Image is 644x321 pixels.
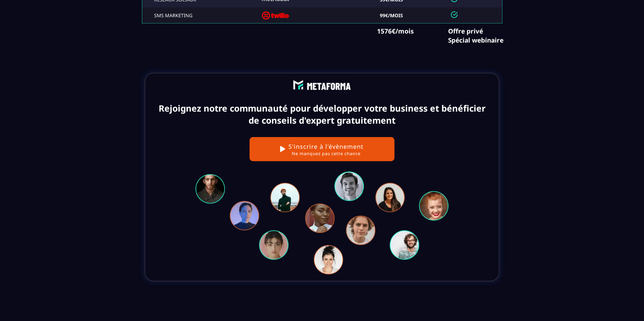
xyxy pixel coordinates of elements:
[291,78,352,92] img: abe9e435164421cb06e33ef15842a39e_e5ef653356713f0d7dd3797ab850248d_Capture_d%E2%80%99e%CC%81cran_2...
[448,25,527,47] text: Offre privé Spécial webinaire
[196,172,449,274] img: 40aa3b5442d1b7518961642145402113_bg-people.png
[250,137,395,161] button: S'inscrire à l'évènementNe manquez pas cette chance
[374,25,444,38] text: 1576€/mois
[153,101,491,128] text: Rejoignez notre communauté pour développer votre business et bénéficier de conseils d'expert grat...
